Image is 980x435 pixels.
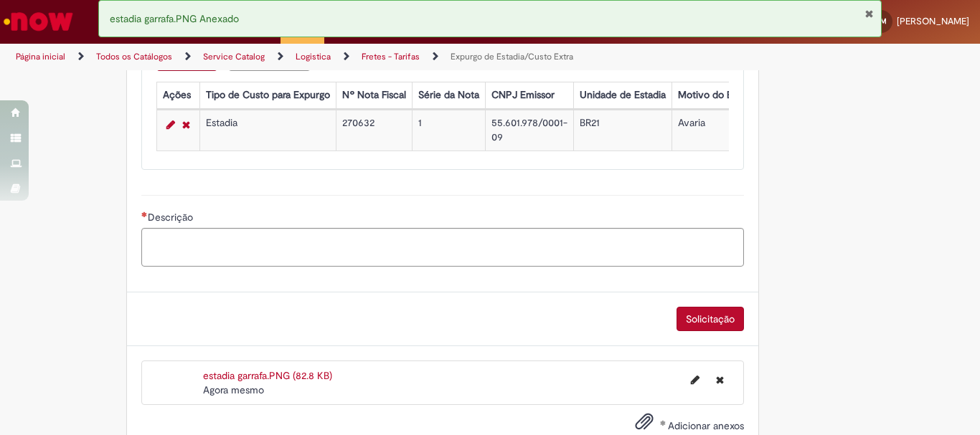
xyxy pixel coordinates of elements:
[362,51,420,62] a: Fretes - Tarifas
[682,368,708,391] button: Editar nome de arquivo estadia garrafa.PNG
[203,383,264,396] span: Agora mesmo
[203,51,265,62] a: Service Catalog
[141,211,148,217] span: Necessários
[179,116,194,133] a: Remover linha 1
[148,211,196,224] span: Descrição
[451,51,573,62] a: Expurgo de Estadia/Custo Extra
[707,368,732,391] button: Excluir estadia garrafa.PNG
[96,51,172,62] a: Todos os Catálogos
[864,8,874,19] button: Fechar Notificação
[110,12,239,25] span: estadia garrafa.PNG Anexado
[296,51,331,62] a: Logistica
[412,110,485,150] td: 1
[203,383,264,396] time: 29/08/2025 11:24:07
[199,82,336,108] th: Tipo de Custo para Expurgo
[573,110,672,150] td: BR21
[668,419,744,432] span: Adicionar anexos
[163,116,179,133] a: Editar Linha 1
[16,51,65,62] a: Página inicial
[412,82,485,108] th: Série da Nota
[573,82,672,108] th: Unidade de Estadia
[1,7,75,36] img: ServiceNow
[485,82,573,108] th: CNPJ Emissor
[11,44,643,70] ul: Trilhas de página
[677,307,744,331] button: Solicitação
[141,228,744,267] textarea: Descrição
[672,82,769,108] th: Motivo do Expurgo
[336,110,412,150] td: 270632
[897,15,969,27] span: [PERSON_NAME]
[156,82,199,108] th: Ações
[203,369,332,382] a: estadia garrafa.PNG (82.8 KB)
[672,110,769,150] td: Avaria
[485,110,573,150] td: 55.601.978/0001-09
[199,110,336,150] td: Estadia
[336,82,412,108] th: Nº Nota Fiscal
